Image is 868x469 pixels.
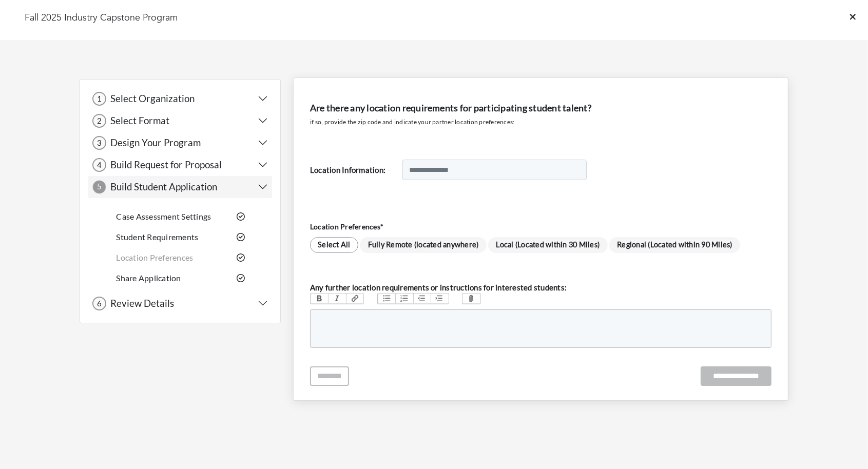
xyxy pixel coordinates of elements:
button: Bold [311,294,329,304]
a: Student Requirements [116,232,198,242]
div: 2 [92,114,106,128]
h5: Design Your Program [106,137,201,149]
span: Local (Located within 30 Miles) [488,237,608,253]
button: 2 Select Format [92,114,268,128]
div: 1 [92,92,106,106]
div: 6 [92,297,106,310]
div: 4 [92,158,106,172]
h5: Review Details [106,298,174,309]
div: 5 [92,180,106,194]
a: Share Application [116,273,181,283]
button: Attach Files [462,294,480,304]
h5: Select Organization [106,93,195,105]
span: Select All [310,237,358,253]
span: Regional (Located within 90 Miles) [609,237,740,253]
h5: Build Request for Proposal [106,159,222,171]
a: Location Preferences [116,252,193,262]
span: Fully Remote (located anywhere) [360,237,487,253]
h5: Select Format [106,115,169,127]
p: if so, provide the zip code and indicate your partner location preferences: [310,118,771,127]
label: Any further location requirements or instructions for interested students: [310,282,567,294]
h5: Build Student Application [106,181,217,193]
button: 4 Build Request for Proposal [92,158,268,172]
a: Case Assessment Settings [116,211,211,221]
button: Italic [328,294,346,304]
button: Decrease Level [413,294,431,304]
button: 6 Review Details [92,297,268,310]
button: Link [346,294,364,304]
button: 5 Build Student Application [92,180,268,194]
button: Numbers [395,294,413,304]
button: 3 Design Your Program [92,136,268,150]
button: Bullets [378,294,396,304]
button: 1 Select Organization [92,92,268,106]
button: Increase Level [431,294,449,304]
label: Location Information: [310,164,402,176]
div: 3 [92,136,106,150]
h4: Are there any location requirements for participating student talent? [310,103,771,114]
p: Location Preferences* [310,221,771,232]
